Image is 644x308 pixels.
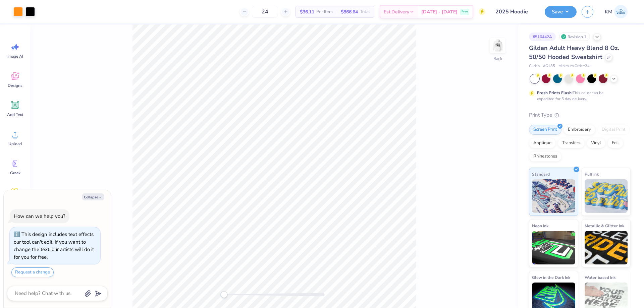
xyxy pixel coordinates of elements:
span: Glow in the Dark Ink [532,274,570,281]
img: Standard [532,179,575,213]
strong: Fresh Prints Flash: [537,90,573,96]
span: $36.11 [300,8,314,15]
div: Embroidery [563,125,595,135]
div: This color can be expedited for 5 day delivery. [537,90,620,102]
div: Digital Print [597,125,630,135]
span: Est. Delivery [384,8,409,15]
div: Print Type [529,111,631,119]
div: Screen Print [529,125,561,135]
span: Neon Ink [532,222,548,229]
input: Untitled Design [490,5,540,18]
span: Total [360,8,370,15]
input: – – [252,6,278,18]
span: Upload [8,141,22,146]
span: $866.64 [341,8,358,15]
div: Foil [607,138,623,148]
span: Greek [10,170,20,176]
button: Save [545,6,577,18]
a: KM [602,5,631,18]
div: Rhinestones [529,151,561,162]
span: [DATE] - [DATE] [421,8,458,15]
button: Collapse [82,193,104,200]
span: Minimum Order: 24 + [558,63,592,69]
span: Designs [8,83,22,88]
img: Karl Michael Narciza [614,5,628,18]
button: Request a change [11,267,54,277]
span: # G185 [543,63,555,69]
span: Standard [532,171,550,178]
span: Puff Ink [585,171,599,178]
img: Metallic & Glitter Ink [585,231,628,264]
span: Add Text [7,112,23,117]
div: How can we help you? [14,213,65,220]
div: This design includes text effects our tool can't edit. If you want to change the text, our artist... [14,231,94,260]
div: Applique [529,138,556,148]
img: Puff Ink [585,179,628,213]
span: KM [605,8,612,16]
img: Neon Ink [532,231,575,264]
span: Gildan Adult Heavy Blend 8 Oz. 50/50 Hooded Sweatshirt [529,44,619,61]
div: Vinyl [587,138,605,148]
span: Free [462,9,468,14]
div: Transfers [558,138,585,148]
img: Back [491,39,504,52]
span: Image AI [7,54,23,59]
span: Metallic & Glitter Ink [585,222,624,229]
span: Per Item [316,8,333,15]
div: # 516442A [529,33,556,41]
div: Accessibility label [221,291,227,298]
div: Revision 1 [559,33,590,41]
div: Back [493,56,502,62]
span: Water based Ink [585,274,615,281]
span: Gildan [529,63,540,69]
